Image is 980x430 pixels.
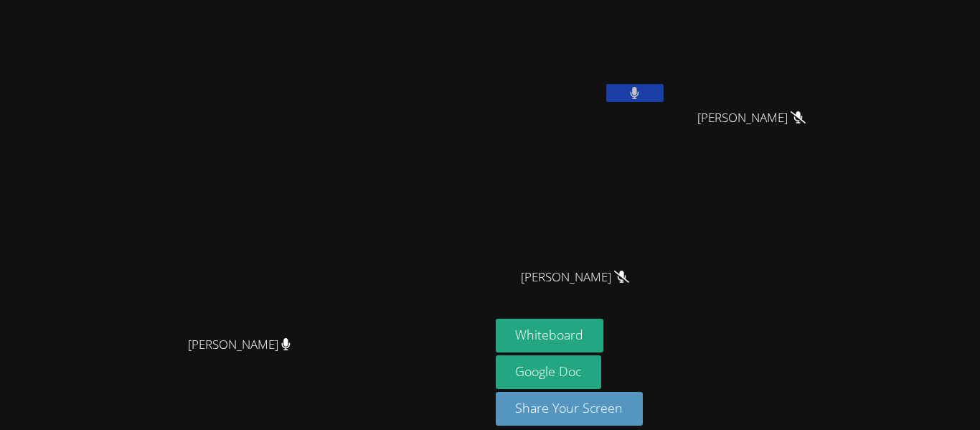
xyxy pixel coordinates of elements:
[496,319,604,352] button: Whiteboard
[697,108,806,128] span: [PERSON_NAME]
[188,335,291,355] span: [PERSON_NAME]
[521,267,629,288] span: [PERSON_NAME]
[496,392,644,426] button: Share Your Screen
[496,355,602,389] a: Google Doc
